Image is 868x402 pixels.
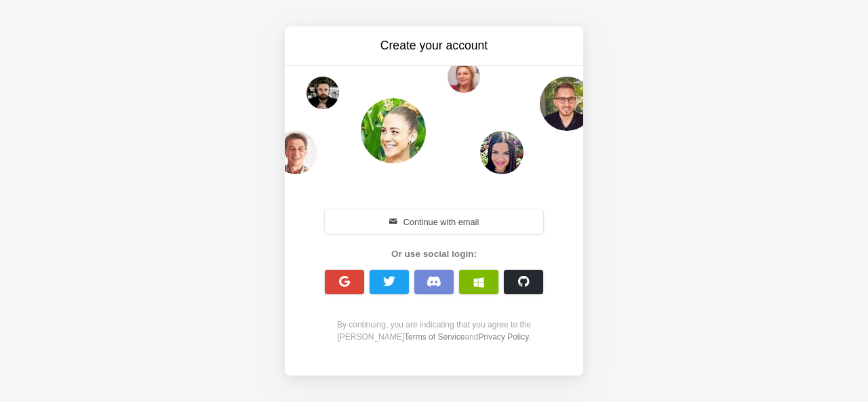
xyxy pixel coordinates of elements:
a: Terms of Service [404,332,465,342]
div: By continuing, you are indicating that you agree to the [PERSON_NAME] and . [317,319,551,343]
button: Continue with email [325,209,543,234]
a: Privacy Policy [478,332,528,342]
h3: Create your account [320,37,548,54]
div: Or use social login: [317,247,551,261]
